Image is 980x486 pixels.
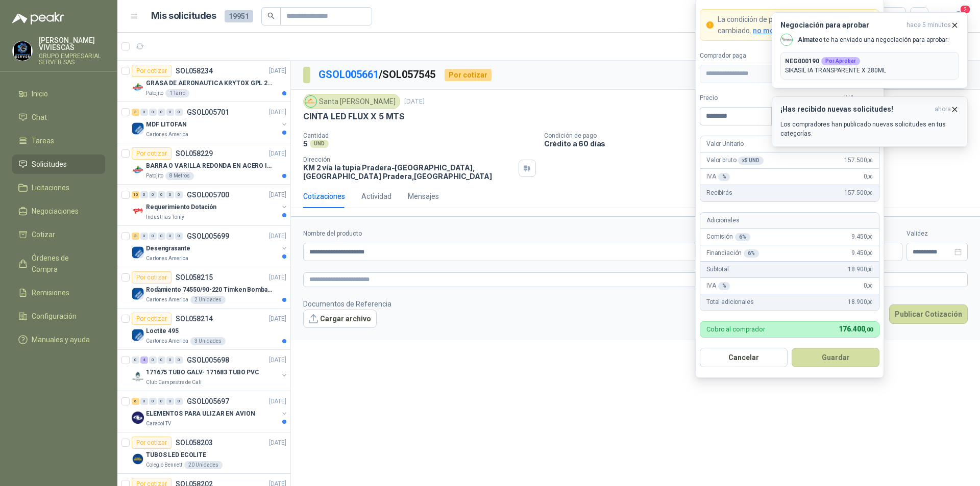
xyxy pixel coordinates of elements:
[269,232,286,241] p: [DATE]
[735,233,750,241] div: 6 %
[117,143,290,185] a: Por cotizarSOL058229[DATE] Company LogoBARRA O VARILLA REDONDA EN ACERO INOXIDABLE DE 2" O 50 MMP...
[146,202,216,212] p: Requerimiento Dotación
[176,274,213,281] p: SOL058215
[132,398,139,405] div: 6
[785,66,954,75] p: SIKASIL IA TRANSPARENTE X 280ML
[132,395,288,428] a: 6 0 0 0 0 0 GSOL005697[DATE] Company LogoELEMENTOS PARA ULIZAR EN AVIONCaracol TV
[132,356,139,364] div: 0
[32,159,67,170] span: Solicitudes
[305,96,316,107] img: Company Logo
[132,233,139,240] div: 3
[39,53,105,65] p: GRUPO EMPRESARIAL SERVER SAS
[187,398,229,405] p: GSOL005697
[146,378,202,387] p: Club Campestre de Cali
[146,368,259,377] p: 171675 TUBO GALV- 171683 TUBO PVC
[867,158,873,163] span: ,00
[132,329,144,341] img: Company Logo
[12,178,105,197] a: Licitaciones
[158,109,165,116] div: 0
[32,182,69,193] span: Licitaciones
[445,69,492,81] div: Por cotizar
[867,190,873,196] span: ,00
[706,281,730,291] p: IVA
[12,330,105,349] a: Manuales y ayuda
[166,398,174,405] div: 0
[187,233,229,240] p: GSOL005699
[132,106,288,139] a: 3 0 0 0 0 0 GSOL005701[DATE] Company LogoMDF LITOFANCartones America
[753,27,807,35] span: no mostrar mas
[146,254,188,263] p: Cartones America
[132,189,288,221] a: 10 0 0 0 0 0 GSOL005700[DATE] Company LogoRequerimiento DotaciónIndustrias Tomy
[166,233,174,240] div: 0
[158,398,165,405] div: 0
[906,21,951,30] span: hace 5 minutos
[140,398,148,405] div: 0
[225,10,253,22] span: 19951
[132,122,144,135] img: Company Logo
[132,453,144,465] img: Company Logo
[718,282,730,290] div: %
[146,409,255,419] p: ELEMENTOS PARA ULIZAR EN AVION
[303,310,377,328] button: Cargar archivo
[12,108,105,127] a: Chat
[706,172,730,182] p: IVA
[140,356,148,364] div: 4
[780,120,959,138] p: Los compradores han publicado nuevas solicitudes en tus categorías.
[303,94,400,109] div: Santa [PERSON_NAME]
[706,188,732,198] p: Recibirás
[117,432,290,474] a: Por cotizarSOL058203[DATE] Company LogoTUBOS LED ECOLITEColegio Bennett20 Unidades
[149,356,157,364] div: 0
[32,112,47,123] span: Chat
[146,296,188,304] p: Cartones America
[851,248,873,258] span: 9.450
[12,201,105,221] a: Negociaciones
[132,412,144,424] img: Company Logo
[821,57,860,65] div: Por Aprobar
[906,229,968,239] label: Validez
[303,163,514,181] p: KM 2 vía la tupia Pradera-[GEOGRAPHIC_DATA], [GEOGRAPHIC_DATA] Pradera , [GEOGRAPHIC_DATA]
[158,356,165,364] div: 0
[13,41,32,61] img: Company Logo
[303,229,760,239] label: Nombre del producto
[176,439,213,446] p: SOL058203
[700,348,788,367] button: Cancelar
[780,105,930,114] h3: ¡Has recibido nuevas solicitudes!
[269,190,286,200] p: [DATE]
[184,461,223,469] div: 20 Unidades
[864,172,873,182] span: 0
[32,206,79,217] span: Negociaciones
[851,232,873,242] span: 9.450
[303,139,308,148] p: 5
[166,356,174,364] div: 0
[12,155,105,174] a: Solicitudes
[310,140,329,148] div: UND
[166,109,174,116] div: 0
[12,131,105,150] a: Tareas
[117,309,290,350] a: Por cotizarSOL058214[DATE] Company LogoLoctite 495Cartones America3 Unidades
[269,355,286,365] p: [DATE]
[132,109,139,116] div: 3
[175,233,183,240] div: 0
[132,313,171,325] div: Por cotizar
[132,81,144,93] img: Company Logo
[772,12,968,88] button: Negociación para aprobarhace 5 minutos Company LogoAlmatec te ha enviado una negociación para apr...
[269,314,286,324] p: [DATE]
[706,21,714,29] span: exclamation-circle
[303,298,391,310] p: Documentos de Referencia
[935,105,951,114] span: ahora
[303,132,536,139] p: Cantidad
[132,354,288,387] a: 0 4 0 0 0 0 GSOL005698[DATE] Company Logo171675 TUBO GALV- 171683 TUBO PVCClub Campestre de Cali
[187,356,229,364] p: GSOL005698
[318,68,379,81] a: GSOL005661
[867,250,873,256] span: ,00
[12,12,64,24] img: Logo peakr
[165,172,194,180] div: 8 Metros
[848,297,873,307] span: 18.900
[700,51,788,61] label: Comprador paga
[781,34,792,45] img: Company Logo
[267,12,275,19] span: search
[151,9,216,23] h1: Mis solicitudes
[269,108,286,117] p: [DATE]
[176,67,213,74] p: SOL058234
[864,281,873,291] span: 0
